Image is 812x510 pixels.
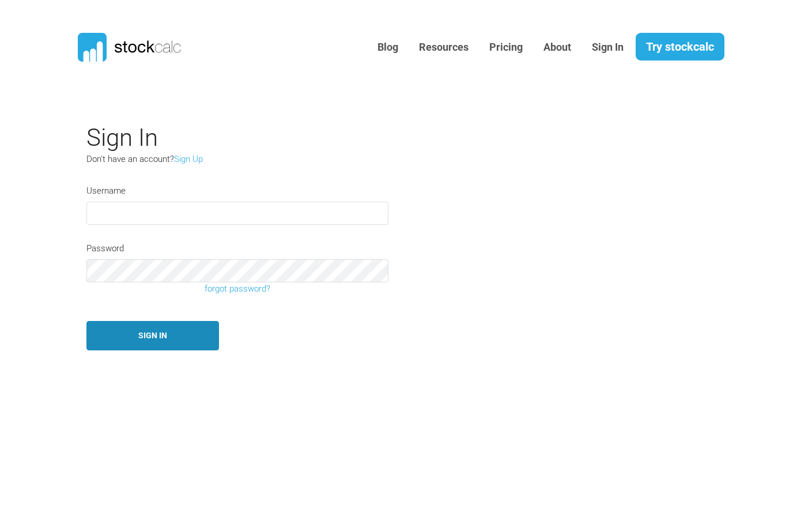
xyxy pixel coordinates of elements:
label: Username [86,184,126,198]
a: Pricing [481,33,531,62]
label: Password [86,242,124,255]
a: Resources [410,33,477,62]
h2: Sign In [86,123,617,152]
a: Try stockcalc [636,33,724,61]
a: forgot password? [78,282,397,296]
button: Sign In [86,321,219,350]
a: Sign In [583,33,632,62]
a: Sign Up [174,154,203,164]
p: Don't have an account? [86,153,352,166]
a: Blog [369,33,407,62]
a: About [535,33,580,62]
